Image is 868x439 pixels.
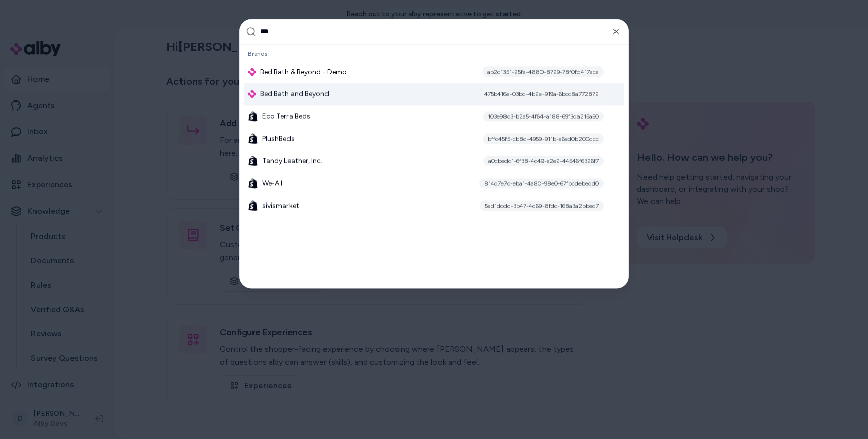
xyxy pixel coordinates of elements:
span: PlushBeds [262,133,295,144]
span: Tandy Leather, Inc. [262,156,322,166]
div: Brands [244,46,624,60]
div: a0cbedc1-6f38-4c49-a2e2-44546f6326f7 [483,156,604,166]
img: alby Logo [248,90,256,98]
div: 5ad1dcdd-3b47-4d69-8fdc-168a3a2bbed7 [480,200,604,211]
span: sivismarket [262,200,299,211]
img: alby Logo [248,67,256,76]
div: Suggestions [240,44,628,288]
div: 103e98c3-b2a5-4f64-a188-69f3da215a50 [483,111,604,121]
div: bffc45f5-cb8d-4959-911b-a6ed0b200dcc [483,133,604,144]
div: 814d7e7c-eba1-4a80-98e0-67fbcdebedd0 [479,178,604,188]
span: Bed Bath & Beyond - Demo [260,66,347,77]
span: Bed Bath and Beyond [260,89,329,99]
div: 475b416a-03bd-4b2e-919a-6bcc8a772872 [479,89,604,99]
div: ab2c1351-25fa-4880-8729-78f0fd417aca [482,66,604,77]
span: Eco Terra Beds [262,111,310,121]
span: We-A.I. [262,178,284,188]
